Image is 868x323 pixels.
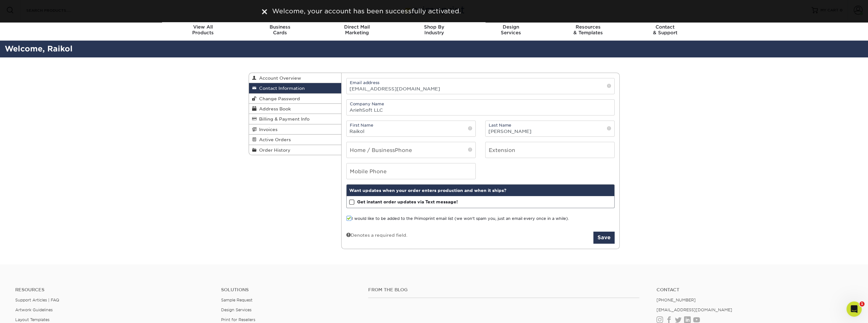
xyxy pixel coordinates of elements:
span: Contact [627,24,704,30]
h4: From the Blog [368,287,639,293]
span: Business [241,24,318,30]
h4: Resources [15,287,212,293]
a: Active Orders [249,135,342,145]
iframe: Google Customer Reviews [2,304,54,321]
div: Services [473,24,550,36]
div: Industry [395,24,473,36]
a: Design Services [221,307,251,312]
a: Change Password [249,94,342,104]
img: close [262,9,267,14]
a: [EMAIL_ADDRESS][DOMAIN_NAME] [656,307,732,312]
span: Change Password [257,96,300,101]
span: Active Orders [257,137,291,142]
span: Billing & Payment Info [257,116,310,122]
a: Support Articles | FAQ [15,298,59,302]
span: Address Book [257,106,291,111]
span: Contact Information [257,86,305,91]
div: Products [165,24,242,36]
a: View AllProducts [165,20,242,41]
span: Invoices [257,127,277,132]
a: Shop ByIndustry [395,20,473,41]
h4: Solutions [221,287,359,293]
a: Direct MailMarketing [318,20,395,41]
span: Design [473,24,550,30]
button: Save [593,232,615,244]
strong: Get instant order updates via Text message! [357,199,458,204]
div: & Support [627,24,704,36]
iframe: Intercom live chat [846,301,862,317]
a: Sample Request [221,298,252,302]
div: Denotes a required field. [346,232,408,238]
div: Marketing [318,24,395,36]
span: View All [165,24,242,30]
a: Billing & Payment Info [249,114,342,124]
label: I would like to be added to the Primoprint email list (we won't spam you, just an email every onc... [346,216,569,222]
a: Account Overview [249,73,342,83]
div: Want updates when your order enters production and when it ships? [347,185,614,196]
a: Address Book [249,104,342,114]
a: BusinessCards [241,20,318,41]
span: Direct Mail [318,24,395,30]
a: Contact [656,287,853,293]
a: Print for Resellers [221,317,255,322]
div: & Templates [550,24,627,36]
a: Contact& Support [627,20,704,41]
a: Order History [249,145,342,155]
span: Resources [550,24,627,30]
span: Order History [257,148,290,153]
a: Resources& Templates [550,20,627,41]
a: Invoices [249,124,342,135]
span: Account Overview [257,76,301,81]
span: Shop By [395,24,473,30]
a: DesignServices [473,20,550,41]
a: Contact Information [249,83,342,93]
div: Cards [241,24,318,36]
span: Welcome, your account has been successfully activated. [272,7,461,15]
span: 1 [859,301,865,307]
a: [PHONE_NUMBER] [656,298,696,302]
